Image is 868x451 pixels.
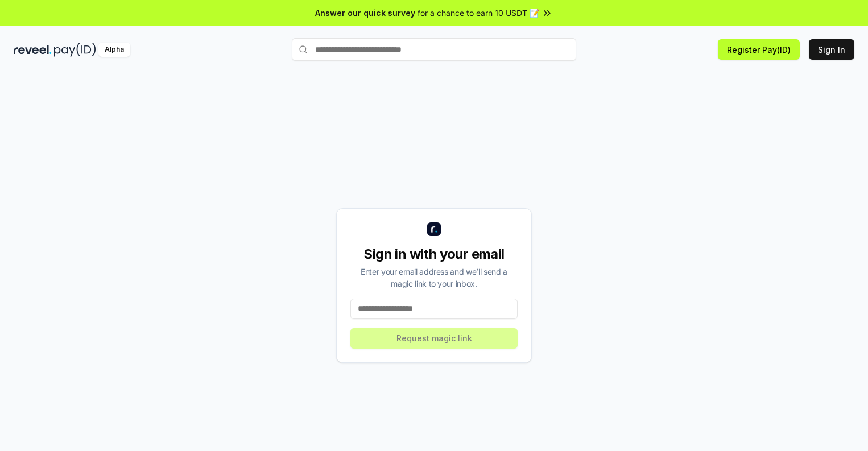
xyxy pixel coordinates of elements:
img: logo_small [427,222,441,236]
span: for a chance to earn 10 USDT 📝 [418,7,539,19]
img: reveel_dark [14,43,52,57]
div: Sign in with your email [350,245,518,263]
span: Answer our quick survey [315,7,415,19]
button: Sign In [809,39,854,60]
button: Register Pay(ID) [718,39,800,60]
img: pay_id [54,43,96,57]
div: Alpha [98,43,130,57]
div: Enter your email address and we’ll send a magic link to your inbox. [350,266,518,289]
